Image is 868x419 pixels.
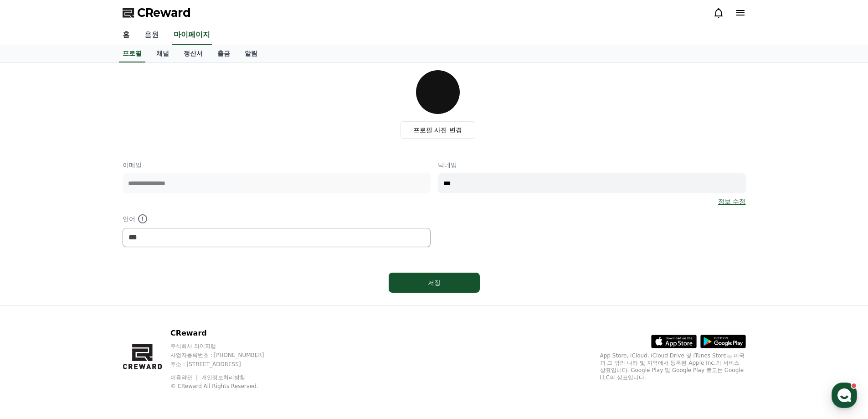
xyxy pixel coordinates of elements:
a: 정보 수정 [718,197,745,206]
a: 음원 [137,26,166,45]
label: 프로필 사진 변경 [400,121,475,139]
a: 마이페이지 [172,26,212,45]
a: 프로필 [119,45,145,62]
a: 알림 [237,45,265,62]
a: 홈 [3,289,60,312]
p: 주소 : [STREET_ADDRESS] [170,361,282,368]
p: © CReward All Rights Reserved. [170,383,282,390]
a: 개인정보처리방침 [201,374,245,381]
img: profile_image [416,70,460,114]
p: 사업자등록번호 : [PHONE_NUMBER] [170,352,282,359]
span: CReward [137,5,191,20]
p: 이메일 [123,160,431,170]
p: App Store, iCloud, iCloud Drive 및 iTunes Store는 미국과 그 밖의 나라 및 지역에서 등록된 Apple Inc.의 서비스 상표입니다. Goo... [600,352,746,381]
p: CReward [170,328,282,339]
button: 저장 [389,273,480,293]
a: 설정 [118,289,175,312]
a: 출금 [210,45,237,62]
a: 홈 [115,26,137,45]
a: 이용약관 [170,374,199,381]
a: CReward [123,5,191,20]
p: 닉네임 [438,160,746,170]
span: 홈 [29,303,34,310]
div: 저장 [407,278,462,287]
span: 설정 [141,303,152,310]
a: 대화 [60,289,118,312]
a: 채널 [149,45,176,62]
p: 언어 [123,213,431,224]
a: 정산서 [176,45,210,62]
span: 대화 [83,303,94,310]
p: 주식회사 와이피랩 [170,342,282,350]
